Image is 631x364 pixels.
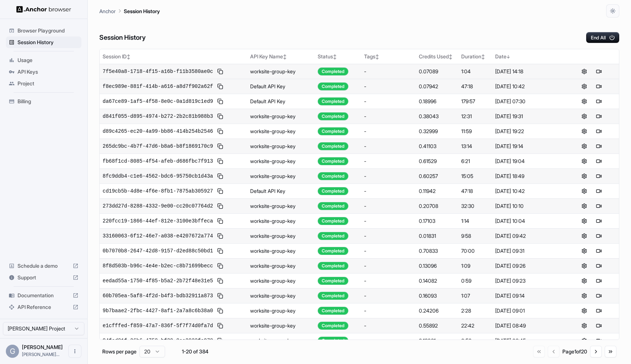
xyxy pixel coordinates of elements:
div: [DATE] 19:04 [495,158,561,165]
div: 0.13096 [419,262,455,270]
span: Schedule a demo [18,262,70,270]
div: Completed [318,97,348,105]
div: Completed [318,187,348,195]
td: worksite-group-key [247,64,315,79]
span: Session History [18,39,79,46]
div: 0.70833 [419,247,455,255]
div: 0.14082 [419,277,455,284]
td: Default API Key [247,79,315,94]
div: API Keys [6,66,81,78]
div: 1:04 [461,68,490,75]
div: [DATE] 19:14 [495,143,561,150]
div: Completed [318,67,348,75]
td: worksite-group-key [247,318,315,333]
div: - [364,128,413,135]
img: Anchor Logo [16,6,71,13]
div: Documentation [6,290,81,301]
div: [DATE] 14:18 [495,68,561,75]
td: worksite-group-key [247,154,315,169]
div: Credits Used [419,53,455,60]
div: [DATE] 19:22 [495,128,561,135]
div: Usage [6,54,81,66]
div: Browser Playground [6,25,81,36]
span: d841f055-d895-4974-b272-2b2c81b988b3 [103,113,213,120]
div: Session ID [103,53,244,60]
div: 15:05 [461,173,490,180]
div: - [364,277,413,284]
div: 0.01831 [419,232,455,240]
span: fb68f1cd-8085-4f54-afeb-d686fbc7f913 [103,158,213,165]
div: 179:57 [461,98,490,105]
span: f8ec989e-881f-414b-a616-a8d7f902a62f [103,83,213,90]
span: 8f8d503b-b96c-4e4e-b2ec-c8b71699becc [103,262,213,270]
div: 0.07942 [419,83,455,90]
span: Project [18,80,79,87]
span: d89c4265-ec20-4a99-bb86-414b254b2546 [103,128,213,135]
span: 84fcd81f-26b6-4758-bf39-8ca2822fc978 [103,337,213,344]
div: 47:18 [461,83,490,90]
div: [DATE] 10:42 [495,187,561,195]
div: - [364,173,413,180]
td: worksite-group-key [247,273,315,288]
div: [DATE] 10:10 [495,202,561,210]
div: 9:58 [461,232,490,240]
div: 6:21 [461,158,490,165]
div: [DATE] 09:26 [495,262,561,270]
div: 0.07089 [419,68,455,75]
span: Documentation [18,292,70,299]
div: Completed [318,142,348,150]
div: 0.16093 [419,292,455,299]
span: ↕ [283,54,287,59]
div: 1-20 of 384 [177,348,213,355]
div: [DATE] 09:42 [495,232,561,240]
div: Completed [318,172,348,180]
div: 12:31 [461,113,490,120]
span: greg@intrinsic-labs.ai [22,352,60,357]
td: worksite-group-key [247,243,315,258]
div: [DATE] 10:04 [495,217,561,225]
div: - [364,143,413,150]
div: - [364,292,413,299]
td: worksite-group-key [247,139,315,154]
div: Completed [318,247,348,255]
div: API Key Name [250,53,312,60]
span: Support [18,274,70,281]
div: 0:58 [461,337,490,344]
div: 22:42 [461,322,490,329]
div: - [364,232,413,240]
td: worksite-group-key [247,288,315,303]
div: 0.61529 [419,158,455,165]
div: 0.13081 [419,337,455,344]
div: 11:59 [461,128,490,135]
div: 0.20708 [419,202,455,210]
div: Session History [6,36,81,48]
span: ↕ [333,54,337,59]
div: - [364,262,413,270]
div: Duration [461,53,490,60]
div: Completed [318,337,348,345]
td: worksite-group-key [247,124,315,139]
div: 0.18996 [419,98,455,105]
div: Completed [318,112,348,120]
div: 0.11942 [419,187,455,195]
div: Tags [364,53,413,60]
span: 220fcc19-1866-44ef-812e-3100e3bffeca [103,217,213,225]
p: Anchor [99,7,116,15]
span: ↕ [449,54,452,59]
div: G [6,345,19,358]
div: 1:09 [461,262,490,270]
div: 0.24206 [419,307,455,314]
span: ↕ [127,54,130,59]
div: - [364,98,413,105]
div: - [364,113,413,120]
div: 1:07 [461,292,490,299]
div: [DATE] 07:30 [495,98,561,105]
td: worksite-group-key [247,228,315,243]
span: Billing [18,98,79,105]
td: Default API Key [247,94,315,109]
div: Completed [318,292,348,300]
span: 265dc9bc-4b7f-47d6-b8a6-b8f1869170c9 [103,143,213,150]
span: cd19cb5b-4d8e-4f6e-8fb1-7875ab305927 [103,187,213,195]
div: 32:30 [461,202,490,210]
div: Completed [318,157,348,165]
